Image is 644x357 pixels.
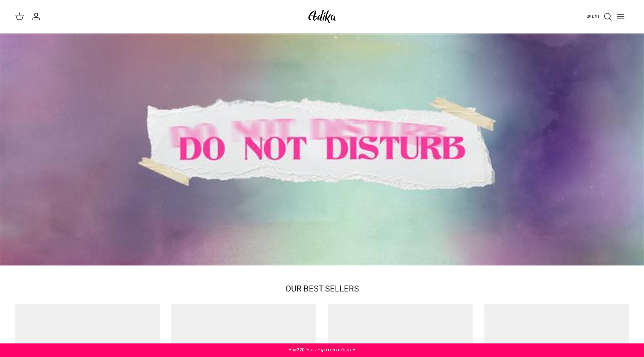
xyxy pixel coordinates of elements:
[612,8,629,25] button: Toggle menu
[586,12,599,20] span: חיפוש
[306,8,338,25] img: Adika IL
[586,12,612,21] a: חיפוש
[32,12,44,21] a: החשבון שלי
[288,346,356,353] a: ✦ משלוח חינם בקנייה מעל ₪220 ✦
[285,283,359,295] a: OUR BEST SELLERS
